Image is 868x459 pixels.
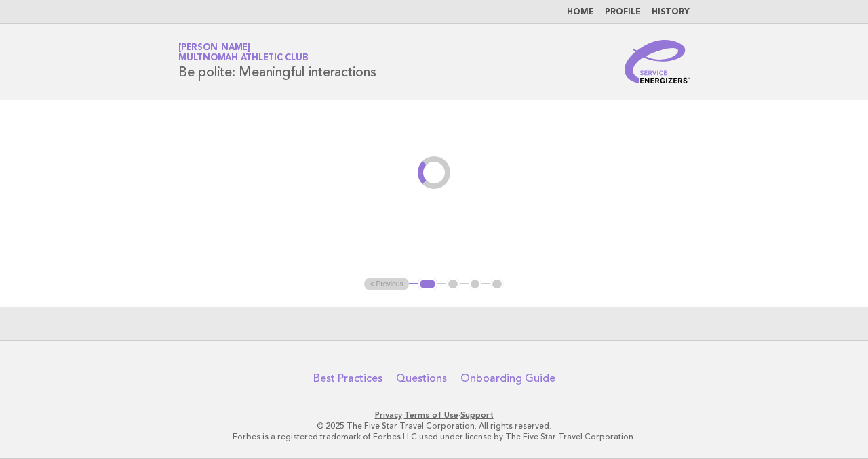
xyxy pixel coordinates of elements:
p: Forbes is a registered trademark of Forbes LLC used under license by The Five Star Travel Corpora... [19,431,849,442]
a: Questions [396,372,447,385]
a: Best Practices [313,372,382,385]
a: Home [567,8,594,16]
a: Privacy [375,410,402,420]
img: Service Energizers [625,40,690,83]
a: Onboarding Guide [460,372,555,385]
p: © 2025 The Five Star Travel Corporation. All rights reserved. [19,420,849,431]
p: · · [19,410,849,420]
a: Terms of Use [404,410,458,420]
span: Multnomah Athletic Club [178,54,308,63]
a: Profile [605,8,641,16]
h1: Be polite: Meaningful interactions [178,44,376,79]
a: Support [460,410,494,420]
a: History [652,8,690,16]
a: [PERSON_NAME]Multnomah Athletic Club [178,43,308,62]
